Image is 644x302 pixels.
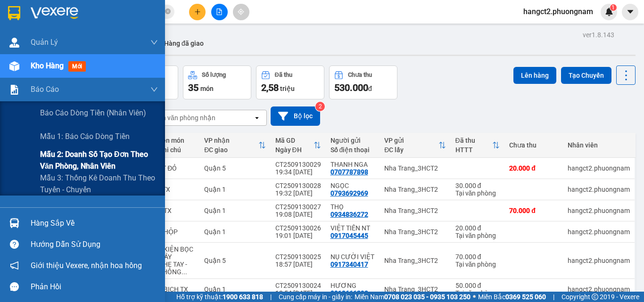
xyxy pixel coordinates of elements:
span: Mẫu 2: Doanh số tạo đơn theo Văn phòng, nhân viên [40,148,158,172]
div: 50.000 đ [455,282,500,289]
div: 30.000 đ [455,182,500,189]
span: 35 [188,82,198,93]
span: Mẫu 3: Thống kê doanh thu theo tuyến - chuyến [40,172,158,196]
span: copyright [592,294,598,300]
sup: 2 [315,102,325,111]
div: 0917340417 [330,261,368,268]
button: file-add [211,4,228,20]
div: HTTT [455,146,493,154]
span: file-add [216,8,223,15]
span: Giới thiệu Vexere, nhận hoa hồng [31,260,142,271]
img: warehouse-icon [9,38,19,48]
button: aim [233,4,249,20]
div: Quận 1 [204,186,265,193]
span: Báo cáo [31,83,59,95]
span: mới [68,61,86,72]
span: Quản Lý [31,36,58,48]
div: Nha Trang_3HCT2 [384,207,446,214]
div: Nha Trang_3HCT2 [384,257,446,264]
div: Chọn văn phòng nhận [150,113,215,122]
th: Toggle SortBy [199,133,270,158]
span: đ [368,85,372,92]
div: 70.000 đ [455,253,500,261]
strong: 0708 023 035 - 0935 103 250 [384,293,471,301]
img: logo-vxr [8,6,20,20]
div: NGỌC [330,182,375,189]
th: Toggle SortBy [271,133,326,158]
span: close-circle [165,8,171,14]
img: warehouse-icon [9,218,19,228]
svg: open [253,114,261,122]
div: 19:34 [DATE] [275,168,321,176]
div: 18:54 [DATE] [275,289,321,297]
div: 19:08 [DATE] [275,211,321,218]
div: THỌ [330,203,375,211]
div: 1TX [158,186,195,193]
div: Hướng dẫn sử dụng [31,237,158,252]
span: down [150,39,158,46]
div: CT2509130026 [275,224,321,232]
span: ⚪️ [473,295,476,299]
button: Bộ lọc [271,106,320,126]
div: Nhân viên [568,141,630,149]
span: 1 [611,4,615,11]
div: Người gửi [330,137,375,144]
span: hangct2.phuongnam [516,6,601,17]
img: warehouse-icon [9,61,19,71]
div: Quận 1 [204,207,265,214]
button: Chưa thu530.000đ [329,65,397,99]
button: Đã thu2,58 triệu [256,65,324,99]
div: Số điện thoại [330,146,375,154]
div: hangct2.phuongnam [568,186,630,193]
div: VP nhận [204,137,258,144]
div: 0793692969 [330,189,368,197]
div: hangct2.phuongnam [568,207,630,214]
div: Số lượng [202,72,226,78]
span: Kho hàng [31,61,64,70]
div: Nha Trang_3HCT2 [384,186,446,193]
div: 1 BỊCH TX [158,286,195,293]
div: hangct2.phuongnam [568,164,630,172]
div: Nha Trang_3HCT2 [384,164,446,172]
div: ĐC lấy [384,146,438,154]
span: question-circle [10,240,19,249]
div: Chưa thu [348,72,372,78]
th: Toggle SortBy [380,133,450,158]
img: solution-icon [9,85,19,95]
div: Quận 5 [204,257,265,264]
div: Ghi chú [158,146,195,154]
div: Đã thu [455,137,493,144]
button: plus [189,4,206,20]
div: Chưa thu [509,141,558,149]
div: 70.000 đ [509,207,558,214]
div: hangct2.phuongnam [568,286,630,293]
button: caret-down [622,4,638,20]
span: Báo cáo dòng tiền (nhân viên) [40,107,146,119]
span: down [150,86,158,93]
div: Tên món [158,137,195,144]
div: 2 TX [158,207,195,214]
span: | [270,292,272,302]
button: Hàng đã giao [157,32,211,55]
div: 1 HỘP [158,228,195,236]
div: Nha Trang_3HCT2 [384,228,446,236]
div: Đã thu [275,72,292,78]
span: món [200,85,214,92]
div: Tại văn phòng [455,232,500,239]
div: NHẸ TAY - KHÔNG ĐẢM BẢO [158,261,195,276]
div: 0917045445 [330,232,368,239]
img: logo.jpg [102,12,125,34]
div: VIỆT TIÊN NT [330,224,375,232]
div: Tại văn phòng [455,261,500,268]
span: 530.000 [334,82,368,93]
div: CT2509130029 [275,161,321,168]
th: Toggle SortBy [451,133,505,158]
span: Miền Bắc [478,292,546,302]
div: 0934836272 [330,211,368,218]
button: Tạo Chuyến [561,67,611,84]
div: 20.000 đ [455,224,500,232]
div: 0918666293 [330,289,368,297]
div: hangct2.phuongnam [568,228,630,236]
strong: 1900 633 818 [223,293,263,301]
div: ĐC giao [204,146,258,154]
